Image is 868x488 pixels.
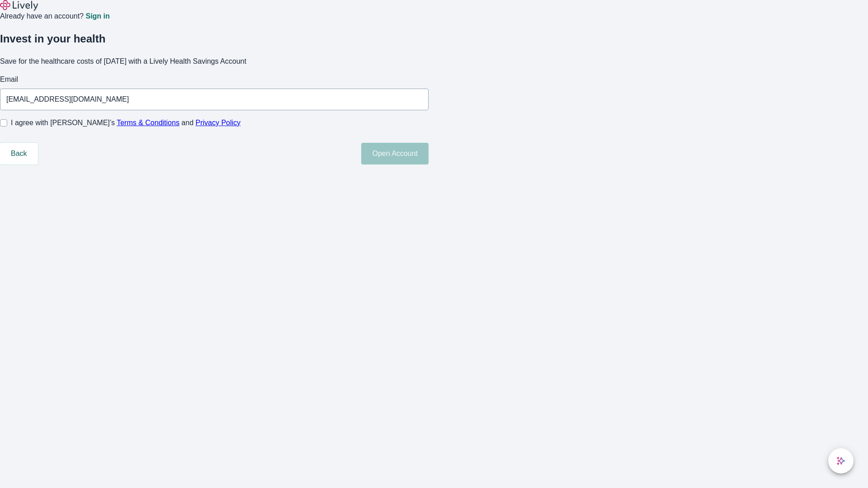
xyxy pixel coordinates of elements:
a: Sign in [85,13,109,20]
svg: Lively AI Assistant [836,456,845,465]
span: I agree with [PERSON_NAME]’s and [11,117,241,128]
button: chat [828,448,854,474]
a: Terms & Conditions [117,119,179,127]
a: Privacy Policy [196,119,241,127]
